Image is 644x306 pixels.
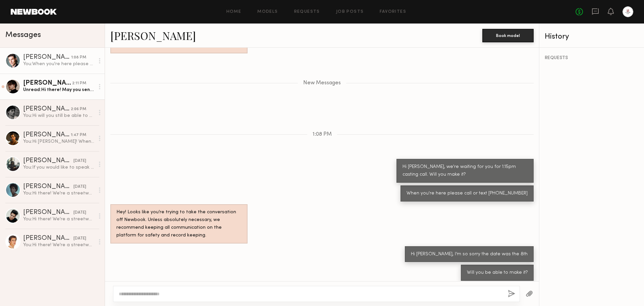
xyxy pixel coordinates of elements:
button: Book model [482,29,534,42]
div: When you're here please call or text [PHONE_NUMBER] [407,190,528,198]
div: Hi [PERSON_NAME], I’m so sorry the date was the 8th [411,251,528,258]
div: REQUESTS [545,56,639,60]
div: [DATE] [73,158,86,164]
div: You: Hi there! We're a streetwear brand in LA and wanted to see if you were interested in a insta... [23,190,95,196]
div: You: Hi will you still be able to make it? [23,113,95,119]
a: Home [226,10,241,14]
div: [PERSON_NAME] [23,80,72,87]
div: You: Hi [PERSON_NAME]! When you’re here please text/call [PHONE_NUMBER] [23,138,95,145]
div: Hi [PERSON_NAME], we're waiting for you for 1:15pm casting call. Will you make it? [402,163,528,179]
div: [DATE] [73,210,86,216]
a: Job Posts [336,10,364,14]
a: Models [257,10,278,14]
div: 2:11 PM [72,80,86,87]
div: You: Hi there! We're a streetwear brand in LA and wanted to see if you were interested in a insta... [23,216,95,222]
div: You: When you're here please call or text [PHONE_NUMBER] [23,61,95,67]
a: Book model [482,32,534,38]
div: 1:47 PM [71,132,86,138]
span: New Messages [303,80,341,86]
span: 1:08 PM [313,132,332,137]
div: [PERSON_NAME] [23,209,73,216]
div: [PERSON_NAME] [23,106,71,113]
div: [PERSON_NAME] [23,235,73,242]
a: Favorites [380,10,406,14]
div: Will you be able to make it? [467,269,528,277]
div: [PERSON_NAME] [23,158,73,164]
div: 1:08 PM [71,54,86,61]
div: [DATE] [73,235,86,242]
div: [PERSON_NAME] [23,183,73,190]
div: You: Hi there! We're a streetwear brand in LA and wanted to see if you were interested in a insta... [23,242,95,248]
span: Messages [5,31,41,39]
div: [PERSON_NAME] [23,132,71,138]
a: [PERSON_NAME] [110,28,196,43]
a: Requests [294,10,320,14]
div: Unread: Hi there! May you send me the address? I’ll send a text as well [23,87,95,93]
div: Hey! Looks like you’re trying to take the conversation off Newbook. Unless absolutely necessary, ... [116,209,241,239]
div: 2:06 PM [71,106,86,113]
div: History [545,33,639,41]
div: [PERSON_NAME] [23,54,71,61]
div: [DATE] [73,184,86,190]
div: You: If you would like to speak to us here, it is also fine! We will be able to create a job here... [23,164,95,171]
